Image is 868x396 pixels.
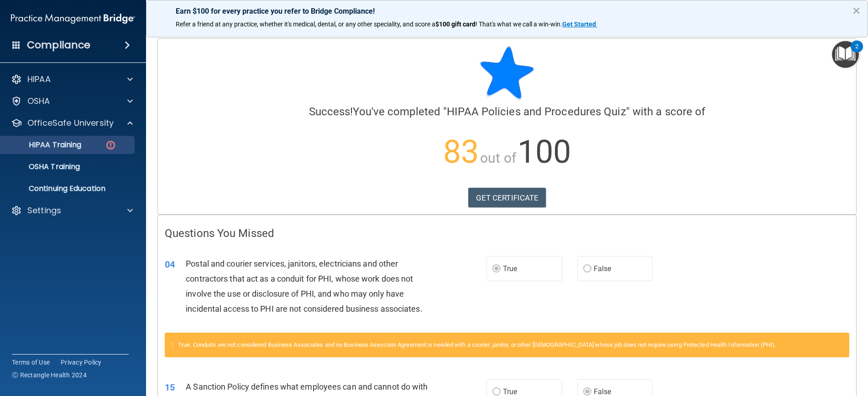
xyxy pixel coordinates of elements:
[562,21,596,28] strong: Get Started
[6,140,81,149] p: HIPAA Training
[165,106,849,118] h4: You've completed " " with a score of
[6,184,131,193] p: Continuing Education
[476,21,562,28] span: ! That's what we call a win-win.
[11,10,135,28] img: PMB logo
[503,387,517,396] span: True
[492,389,501,396] input: True
[594,387,612,396] span: False
[435,21,476,28] strong: $100 gift card
[443,133,479,170] span: 83
[852,3,861,18] button: Close
[165,227,849,239] h4: Questions You Missed
[11,205,133,216] a: Settings
[105,139,116,151] img: danger-circle.6113f641.png
[176,21,435,28] span: Refer a friend at any practice, whether it's medical, dental, or any other speciality, and score a
[518,133,571,170] span: 100
[468,188,546,208] a: GET CERTIFICATE
[855,46,858,58] div: 2
[61,358,102,367] a: Privacy Policy
[165,259,175,270] span: 04
[12,358,50,367] a: Terms of Use
[27,39,90,51] h4: Compliance
[27,205,61,216] p: Settings
[11,96,133,107] a: OSHA
[27,118,114,129] p: OfficeSafe University
[309,105,353,118] span: Success!
[27,96,50,107] p: OSHA
[562,21,597,28] a: Get Started
[6,162,80,171] p: OSHA Training
[583,389,591,396] input: False
[11,74,133,85] a: HIPAA
[492,266,501,273] input: True
[27,74,51,85] p: HIPAA
[503,264,517,273] span: True
[583,266,591,273] input: False
[447,105,626,118] span: HIPAA Policies and Procedures Quiz
[186,259,422,314] span: Postal and courier services, janitors, electricians and other contractors that act as a conduit f...
[832,41,859,68] button: Open Resource Center, 2 new notifications
[176,7,838,15] p: Earn $100 for every practice you refer to Bridge Compliance!
[165,382,175,393] span: 15
[178,341,776,348] span: True. Conduits are not considered Business Associates and no Business Associate Agreement is need...
[12,370,87,380] span: Ⓒ Rectangle Health 2024
[11,118,133,129] a: OfficeSafe University
[594,264,612,273] span: False
[480,46,534,100] img: blue-star-rounded.9d042014.png
[480,150,516,166] span: out of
